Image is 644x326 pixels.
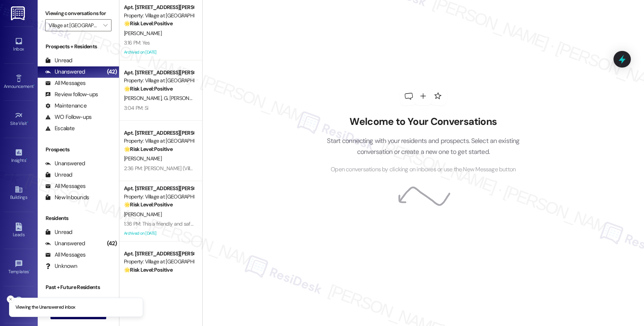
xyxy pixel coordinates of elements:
div: Prospects + Residents [38,43,119,51]
div: Apt. [STREET_ADDRESS][PERSON_NAME] [124,69,194,77]
div: Archived on [DATE] [123,229,194,238]
div: Property: Village at [GEOGRAPHIC_DATA] [124,12,194,20]
strong: 🌟 Risk Level: Positive [124,85,172,92]
p: Viewing the Unanswered inbox [15,304,75,311]
div: Maintenance [45,102,87,110]
a: Inbox [4,35,34,55]
div: Unread [45,57,72,65]
div: Past + Future Residents [38,283,119,291]
button: Close toast [7,295,14,303]
div: Unread [45,228,72,236]
div: WO Follow-ups [45,113,92,121]
div: Apt. [STREET_ADDRESS][PERSON_NAME] [124,3,194,11]
div: Property: Village at [GEOGRAPHIC_DATA] [124,77,194,85]
strong: 🌟 Risk Level: Positive [124,146,172,152]
div: Unread [45,171,72,179]
div: All Messages [45,182,85,190]
a: Leads [4,220,34,241]
span: Open conversations by clicking on inboxes or use the New Message button [331,165,516,174]
div: All Messages [45,251,85,259]
div: 3:04 PM: Si [124,105,148,111]
strong: 🌟 Risk Level: Positive [124,20,172,27]
div: Property: Village at [GEOGRAPHIC_DATA] [124,137,194,145]
div: Escalate [45,125,75,132]
div: Apt. [STREET_ADDRESS][PERSON_NAME] [124,129,194,137]
a: Buildings [4,183,34,203]
div: New Inbounds [45,194,89,201]
div: Unanswered [45,240,85,248]
div: Unanswered [45,160,85,168]
span: • [26,157,27,162]
div: (42) [105,238,119,249]
div: All Messages [45,79,85,87]
a: Account [4,294,34,315]
span: • [34,83,35,88]
div: Apt. [STREET_ADDRESS][PERSON_NAME] [124,185,194,192]
div: Unknown [45,262,77,270]
div: 3:16 PM: Yes [124,39,150,46]
img: ResiDesk Logo [11,6,26,20]
h2: Welcome to Your Conversations [316,116,531,128]
div: Property: Village at [GEOGRAPHIC_DATA] [124,193,194,201]
div: Prospects [38,146,119,154]
input: All communities [49,19,99,31]
div: Review follow-ups [45,91,98,98]
div: Residents [38,214,119,222]
span: [PERSON_NAME] [124,95,164,101]
span: G. [PERSON_NAME] [163,95,207,101]
label: Viewing conversations for [45,8,111,19]
div: Apt. [STREET_ADDRESS][PERSON_NAME] [124,250,194,258]
p: Start connecting with your residents and prospects. Select an existing conversation or create a n... [316,135,531,157]
a: Insights • [4,146,34,166]
div: Unanswered [45,68,85,76]
span: [PERSON_NAME] [124,30,162,37]
div: Property: Village at [GEOGRAPHIC_DATA] [124,258,194,266]
span: [PERSON_NAME] [124,211,162,218]
strong: 🌟 Risk Level: Positive [124,201,172,208]
a: Templates • [4,257,34,278]
span: • [27,120,28,125]
div: (42) [105,66,119,78]
div: 1:36 PM: This a friendly and safe place to live. Common areas are kept clean. It's easily accessi... [124,220,400,227]
i:  [103,22,107,28]
span: [PERSON_NAME] [124,155,162,162]
a: Site Visit • [4,109,34,129]
span: • [29,268,30,273]
strong: 🌟 Risk Level: Positive [124,266,172,273]
div: Archived on [DATE] [123,48,194,57]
